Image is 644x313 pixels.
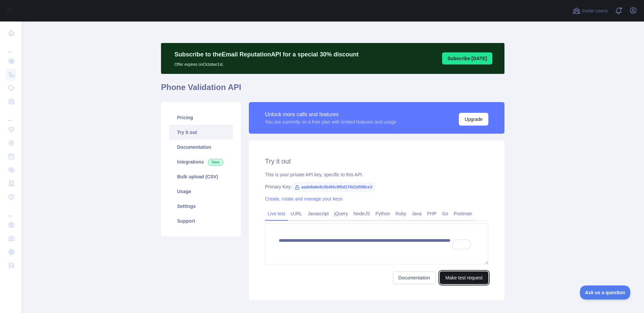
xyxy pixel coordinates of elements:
a: cURL [288,208,305,219]
a: Ruby [393,208,409,219]
button: Upgrade [459,113,488,126]
a: Integrations New [169,154,233,169]
h1: Phone Validation API [161,82,504,98]
a: Bulk upload (CSV) [169,169,233,184]
div: This is your private API key, specific to this API. [265,171,488,178]
iframe: Toggle Customer Support [580,285,631,300]
a: Support [169,214,233,228]
a: Java [409,208,425,219]
a: Try it out [169,125,233,140]
button: Subscribe [DATE] [442,52,492,64]
div: Primary Key: [265,183,488,190]
div: Unlock more calls and features [265,110,396,119]
a: Go [439,208,451,219]
a: jQuery [331,208,351,219]
a: PHP [424,208,439,219]
a: Usage [169,184,233,199]
div: ... [5,40,16,54]
div: ... [5,204,16,218]
span: aade8a6e6c5b4f4c9f0d174d1b598ce3 [292,182,375,192]
a: NodeJS [351,208,373,219]
button: Make test request [440,271,488,284]
a: Create, rotate and manage your keys [265,196,342,202]
a: Pricing [169,110,233,125]
a: Postman [451,208,475,219]
button: Invite users [571,5,609,16]
a: Documentation [393,271,436,284]
div: ... [5,109,16,122]
span: New [208,159,223,166]
span: Invite users [582,7,608,15]
a: Documentation [169,140,233,154]
a: Settings [169,199,233,214]
textarea: To enrich screen reader interactions, please activate Accessibility in Grammarly extension settings [265,223,488,264]
p: Subscribe to the Email Reputation API for a special 30 % discount [174,50,359,59]
div: You are currently on a free plan with limited features and usage [265,119,396,125]
p: Offer expires on October 1st. [174,59,359,67]
a: Live test [265,208,288,219]
a: Javascript [305,208,331,219]
h2: Try it out [265,156,488,166]
a: Python [373,208,393,219]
